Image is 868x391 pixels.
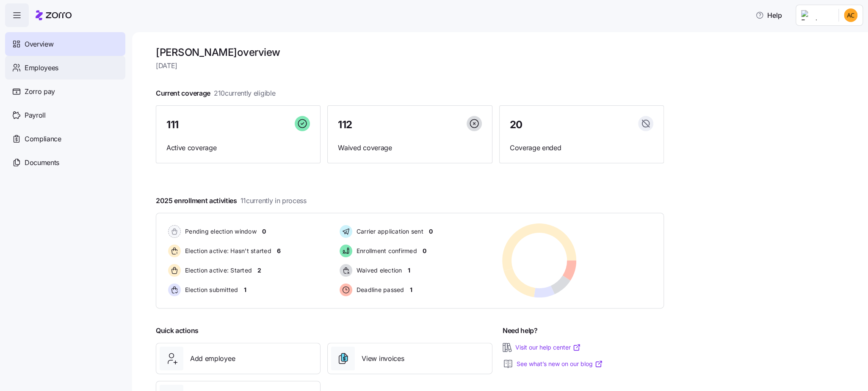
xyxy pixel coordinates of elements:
span: Zorro pay [25,86,55,97]
span: 6 [277,247,281,255]
span: Election active: Hasn't started [182,247,271,255]
a: Overview [5,32,125,56]
span: Employees [25,63,58,73]
a: Zorro pay [5,80,125,103]
a: Visit our help center [515,343,581,352]
span: 0 [423,247,426,255]
span: Payroll [25,110,46,121]
img: 73cb5fcb97e4e55e33d00a8b5270766a [844,8,857,22]
span: Quick actions [156,325,199,336]
span: Need help? [503,325,538,336]
span: Active coverage [166,143,310,153]
span: 210 currently eligible [214,88,275,99]
span: 1 [409,286,412,294]
span: 1 [407,266,410,275]
span: Pending election window [182,227,257,236]
span: 2025 enrollment activities [156,195,307,206]
span: Help [755,10,782,20]
button: Help [749,7,789,24]
span: 1 [244,286,246,294]
span: Deadline passed [354,286,404,294]
span: Election active: Started [182,266,252,275]
span: 11 currently in process [240,195,307,206]
span: Compliance [25,134,61,144]
span: Waived coverage [338,143,481,153]
span: Enrollment confirmed [354,247,417,255]
span: Election submitted [182,286,238,294]
a: Employees [5,56,125,80]
span: 0 [262,227,266,236]
a: Compliance [5,127,125,151]
span: 2 [257,266,261,275]
a: Payroll [5,103,125,127]
span: 0 [429,227,433,236]
span: Documents [25,157,59,168]
span: 111 [166,120,179,130]
span: Coverage ended [510,143,653,153]
img: Employer logo [801,10,832,20]
a: Documents [5,151,125,174]
span: Overview [25,39,53,50]
h1: [PERSON_NAME] overview [156,46,664,59]
span: View invoices [362,353,404,364]
span: Waived election [354,266,402,275]
span: 112 [338,120,352,130]
span: 20 [510,120,522,130]
a: See what’s new on our blog [517,360,603,368]
span: [DATE] [156,61,664,71]
span: Carrier application sent [354,227,423,236]
span: Current coverage [156,88,275,99]
span: Add employee [190,353,235,364]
